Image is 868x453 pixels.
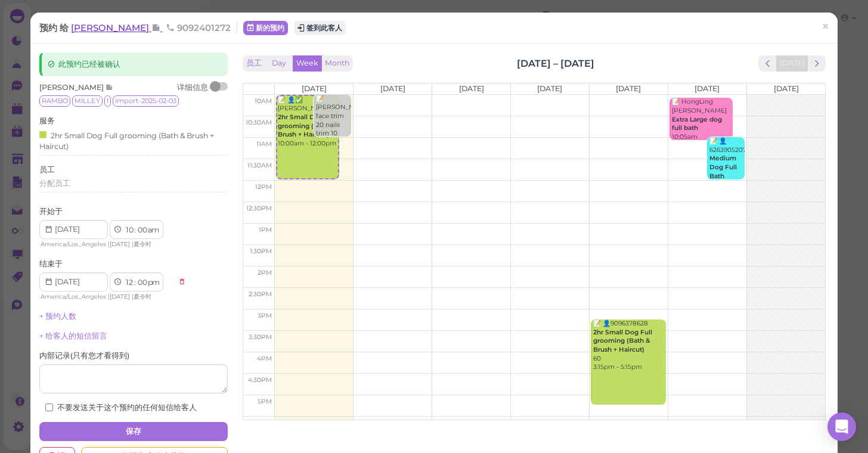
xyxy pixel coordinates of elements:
span: 2:30pm [249,290,272,298]
span: 5pm [258,398,272,405]
span: [PERSON_NAME] [39,83,106,92]
a: [PERSON_NAME] [71,22,163,33]
h2: [DATE] – [DATE] [517,57,594,70]
div: | | [39,291,172,302]
span: 12:30pm [246,204,272,212]
a: 新的预约 [243,21,288,35]
span: 11am [256,140,272,148]
div: | | [39,239,172,250]
span: 夏令时 [134,240,151,248]
button: [DATE] [776,55,808,72]
label: 开始于 [39,206,63,217]
input: 不要发送关于这个预约的任何短信给客人 [45,404,53,411]
span: 4pm [257,355,272,362]
span: MILLEY [72,95,103,106]
span: × [821,18,829,35]
b: Extra Large dog full bath [672,116,722,132]
label: 员工 [39,165,55,175]
span: 1pm [259,226,272,234]
div: 📝 👤✅ [PERSON_NAME] 10:00am - 12:00pm [277,96,338,148]
span: 9092401272 [166,22,231,33]
span: 1:30pm [250,247,272,255]
span: [DATE] [380,84,405,93]
div: 📝 [PERSON_NAME] face trim 20 nails trim 10 10:00am [315,95,351,147]
a: × [814,14,836,42]
div: 预约 给 [39,22,237,34]
span: [PERSON_NAME] [71,22,151,33]
button: 保存 [39,422,228,441]
span: [DATE] [110,293,130,300]
span: 4:30pm [248,376,272,384]
span: 记录 [106,83,113,92]
button: Week [293,55,322,72]
button: 签到此客人 [294,21,346,35]
span: America/Los_Angeles [41,240,106,248]
label: 结束于 [39,259,63,269]
span: 2pm [258,269,272,277]
span: [DATE] [774,84,799,93]
button: prev [758,55,777,72]
span: import-2025-02-03 [113,95,179,106]
button: next [808,55,826,72]
div: 📝 HongLing [PERSON_NAME] 10:05am [671,98,733,141]
span: 记录 [151,22,163,33]
button: Month [321,55,353,72]
span: [DATE] [537,84,562,93]
div: 📝 👤6263905207 60 11:00am [709,137,745,198]
span: [DATE] [616,84,641,93]
b: 2hr Small Dog Full grooming (Bath & Brush + Haircut) [278,113,337,138]
button: Day [265,55,293,72]
span: 夏令时 [134,293,151,300]
span: 3pm [258,312,272,319]
label: 不要发送关于这个预约的任何短信给客人 [45,402,197,413]
span: l [104,95,111,106]
button: 员工 [243,55,265,72]
div: Open Intercom Messenger [827,412,856,441]
span: [DATE] [695,84,720,93]
b: Medium Dog Full Bath [709,154,737,179]
span: America/Los_Angeles [41,293,106,300]
a: + 预约人数 [39,312,76,321]
span: 11:30am [247,162,272,169]
label: 服务 [39,116,55,126]
span: [DATE] [110,240,130,248]
b: 2hr Small Dog Full grooming (Bath & Brush + Haircut) [593,328,652,353]
div: 📝 👤9096378628 60 3:15pm - 5:15pm [593,319,666,372]
div: 此预约已经被确认 [39,52,228,76]
span: 10:30am [246,119,272,126]
span: 12pm [255,183,272,191]
span: 3:30pm [249,333,272,341]
span: [DATE] [459,84,484,93]
div: 详细信息 [177,82,208,93]
span: 10am [255,97,272,105]
span: 分配员工 [39,179,70,188]
span: RAMBO [39,95,70,106]
label: 内部记录 ( 只有您才看得到 ) [39,350,129,361]
span: 5:30pm [249,419,272,427]
span: [DATE] [302,84,327,93]
div: 2hr Small Dog Full grooming (Bath & Brush + Haircut) [39,129,225,152]
a: + 给客人的短信留言 [39,331,107,340]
